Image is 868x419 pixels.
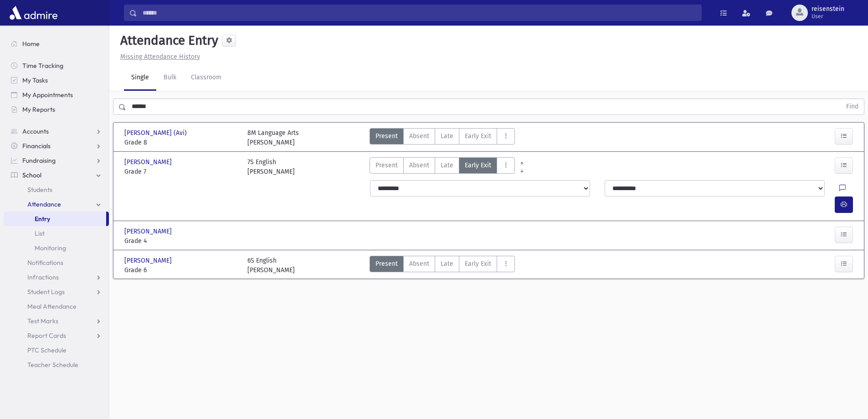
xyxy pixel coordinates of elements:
span: Accounts [22,127,49,135]
span: reisenstein [812,5,844,13]
span: Attendance [27,200,61,208]
span: Late [441,160,453,170]
span: My Reports [22,105,55,114]
span: School [22,171,41,179]
span: Student Logs [27,288,65,296]
div: 7S English [PERSON_NAME] [247,157,295,176]
span: Absent [409,160,429,170]
a: Bulk [156,65,184,91]
a: Monitoring [4,241,109,255]
a: List [4,226,109,241]
span: Early Exit [465,160,491,170]
span: Early Exit [465,131,491,141]
div: AttTypes [370,157,515,176]
button: Find [841,99,864,114]
span: List [35,229,45,238]
div: 6S English [PERSON_NAME] [247,256,295,275]
span: Grade 8 [124,138,238,147]
span: Infractions [27,273,59,281]
span: User [812,13,844,20]
span: Monitoring [35,244,66,252]
span: [PERSON_NAME] [124,227,174,236]
a: My Appointments [4,88,109,102]
span: Test Marks [27,317,58,325]
span: Present [375,259,398,269]
a: Classroom [184,65,229,91]
div: 8M Language Arts [PERSON_NAME] [247,128,299,147]
span: Notifications [27,259,63,267]
a: Missing Attendance History [117,53,200,61]
a: PTC Schedule [4,343,109,357]
a: My Tasks [4,73,109,88]
a: School [4,168,109,182]
span: [PERSON_NAME] [124,157,174,167]
span: Meal Attendance [27,302,77,310]
span: Absent [409,131,429,141]
span: Present [375,131,398,141]
span: Fundraising [22,156,56,165]
span: Absent [409,259,429,269]
span: Report Cards [27,331,66,340]
u: Missing Attendance History [120,53,200,61]
span: Late [441,259,453,269]
a: Fundraising [4,153,109,168]
h5: Attendance Entry [117,33,218,48]
span: Students [27,186,52,194]
img: AdmirePro [7,4,60,22]
span: Entry [35,215,50,223]
a: Students [4,182,109,197]
span: [PERSON_NAME] (Avi) [124,128,189,138]
a: Student Logs [4,285,109,299]
a: Single [124,65,156,91]
span: Teacher Schedule [27,361,78,369]
a: Home [4,36,109,51]
input: Search [137,5,701,21]
span: Late [441,131,453,141]
a: Entry [4,212,106,226]
a: Report Cards [4,328,109,343]
a: My Reports [4,102,109,117]
a: Accounts [4,124,109,139]
a: Attendance [4,197,109,212]
a: Notifications [4,255,109,270]
div: AttTypes [370,256,515,275]
span: Early Exit [465,259,491,269]
span: Grade 4 [124,236,238,246]
span: Grade 7 [124,167,238,176]
span: My Appointments [22,91,73,99]
span: My Tasks [22,76,48,84]
a: Teacher Schedule [4,357,109,372]
div: AttTypes [370,128,515,147]
span: [PERSON_NAME] [124,256,174,265]
span: Financials [22,142,51,150]
span: Time Tracking [22,62,63,70]
span: Present [375,160,398,170]
span: Home [22,40,40,48]
a: Infractions [4,270,109,285]
span: PTC Schedule [27,346,67,354]
span: Grade 6 [124,265,238,275]
a: Time Tracking [4,58,109,73]
a: Financials [4,139,109,153]
a: Test Marks [4,314,109,328]
a: Meal Attendance [4,299,109,314]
